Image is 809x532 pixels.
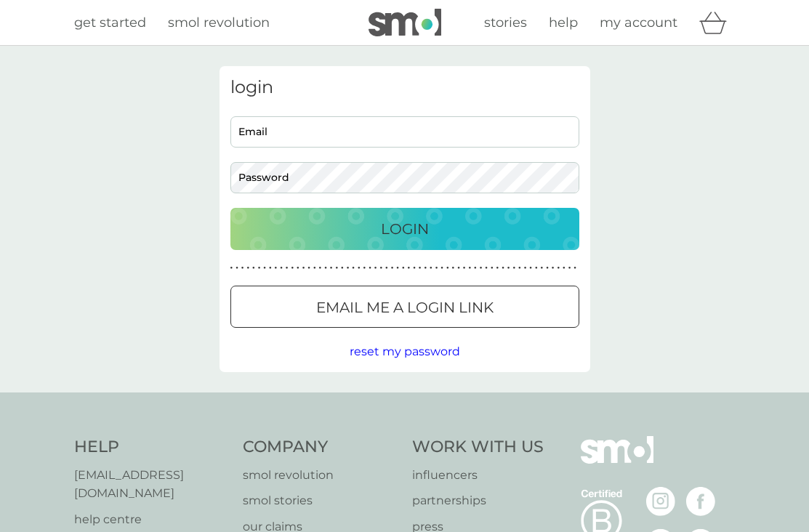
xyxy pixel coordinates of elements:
[243,491,398,510] a: smol stories
[243,436,398,459] h4: Company
[480,265,483,272] p: ●
[324,265,327,272] p: ●
[280,265,283,272] p: ●
[275,265,278,272] p: ●
[74,436,229,459] h4: Help
[518,265,521,272] p: ●
[385,265,388,272] p: ●
[230,265,233,272] p: ●
[230,208,579,250] button: Login
[319,265,322,272] p: ●
[316,296,494,319] p: Email me a login link
[463,265,466,272] p: ●
[230,77,579,98] h3: login
[686,487,715,516] img: visit the smol Facebook page
[168,15,270,31] span: smol revolution
[412,466,544,485] a: influencers
[374,265,377,272] p: ●
[363,265,366,272] p: ●
[413,265,416,272] p: ●
[549,12,578,33] a: help
[350,344,460,358] span: reset my password
[74,12,146,33] a: get started
[74,466,229,503] a: [EMAIL_ADDRESS][DOMAIN_NAME]
[230,286,579,328] button: Email me a login link
[258,265,261,272] p: ●
[313,265,316,272] p: ●
[557,265,560,272] p: ●
[341,265,344,272] p: ●
[412,436,544,459] h4: Work With Us
[507,265,510,272] p: ●
[391,265,394,272] p: ●
[252,265,255,272] p: ●
[524,265,527,272] p: ●
[241,265,244,272] p: ●
[302,265,305,272] p: ●
[269,265,272,272] p: ●
[440,265,443,272] p: ●
[408,265,411,272] p: ●
[699,8,736,37] div: basket
[452,265,455,272] p: ●
[236,265,238,272] p: ●
[446,265,449,272] p: ●
[291,265,294,272] p: ●
[491,265,494,272] p: ●
[243,466,398,485] a: smol revolution
[549,15,578,31] span: help
[573,265,576,272] p: ●
[307,265,310,272] p: ●
[600,12,677,33] a: my account
[435,265,438,272] p: ●
[402,265,405,272] p: ●
[474,265,477,272] p: ●
[246,265,249,272] p: ●
[535,265,538,272] p: ●
[74,510,229,529] a: help centre
[568,265,571,272] p: ●
[541,265,544,272] p: ●
[563,265,566,272] p: ●
[484,12,527,33] a: stories
[546,265,549,272] p: ●
[379,265,382,272] p: ●
[396,265,399,272] p: ●
[502,265,504,272] p: ●
[529,265,532,272] p: ●
[457,265,460,272] p: ●
[646,487,675,516] img: visit the smol Instagram page
[74,15,146,31] span: get started
[581,436,653,485] img: smol
[358,265,361,272] p: ●
[330,265,333,272] p: ●
[381,217,429,241] p: Login
[286,265,289,272] p: ●
[468,265,471,272] p: ●
[263,265,266,272] p: ●
[369,265,371,272] p: ●
[419,265,422,272] p: ●
[430,265,432,272] p: ●
[369,9,441,36] img: smol
[496,265,499,272] p: ●
[552,265,555,272] p: ●
[350,342,460,361] button: reset my password
[168,12,270,33] a: smol revolution
[347,265,350,272] p: ●
[335,265,338,272] p: ●
[424,265,427,272] p: ●
[512,265,515,272] p: ●
[485,265,488,272] p: ●
[297,265,299,272] p: ●
[352,265,355,272] p: ●
[412,491,544,510] a: partnerships
[600,15,677,31] span: my account
[484,15,527,31] span: stories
